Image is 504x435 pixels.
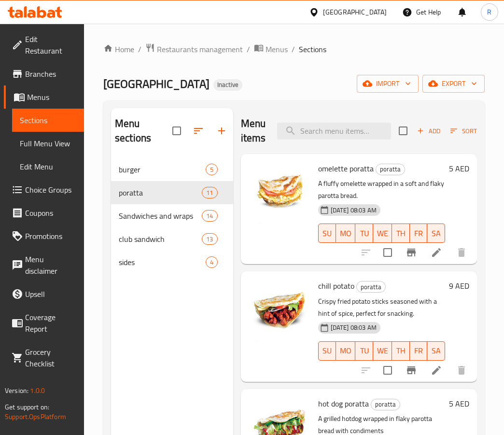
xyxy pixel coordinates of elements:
[202,235,217,244] span: 13
[202,233,217,245] div: items
[487,7,491,17] span: R
[249,162,310,224] img: omelette poratta
[450,241,473,264] button: delete
[206,165,217,174] span: 5
[119,256,206,268] span: sides
[327,323,380,332] span: [DATE] 08:03 AM
[25,207,76,219] span: Coupons
[25,253,76,277] span: Menu disclaimer
[115,116,172,145] h2: Menu sections
[4,340,84,375] a: Grocery Checklist
[410,341,428,361] button: FR
[371,399,400,410] span: poratta
[25,33,76,56] span: Edit Restaurant
[187,119,210,142] span: Sort sections
[422,75,485,93] button: export
[4,178,84,201] a: Choice Groups
[241,116,266,145] h2: Menu items
[449,162,469,175] h6: 5 AED
[111,204,233,227] div: Sandwiches and wraps14
[318,161,374,176] span: omelette poratta
[119,233,202,245] span: club sandwich
[340,344,351,358] span: MO
[336,341,355,361] button: MO
[400,359,423,382] button: Branch-specific-item
[202,188,217,197] span: 11
[25,184,76,196] span: Choice Groups
[4,201,84,225] a: Coupons
[392,341,410,361] button: TH
[450,359,473,382] button: delete
[103,73,210,95] span: [GEOGRAPHIC_DATA]
[213,79,242,91] div: Inactive
[27,91,76,103] span: Menus
[157,43,243,55] span: Restaurants management
[444,124,483,139] span: Sort items
[357,75,419,93] button: import
[25,230,76,242] span: Promotions
[206,256,218,268] div: items
[25,346,76,369] span: Grocery Checklist
[396,226,406,240] span: TH
[213,81,242,89] span: Inactive
[318,279,354,293] span: chill potato
[247,43,250,55] li: /
[376,164,405,175] span: poratta
[318,396,369,411] span: hot dog poratta
[25,288,76,300] span: Upsell
[322,344,333,358] span: SU
[430,78,477,90] span: export
[111,227,233,251] div: club sandwich13
[431,365,442,376] a: Edit menu item
[119,187,202,198] span: poratta
[20,161,76,172] span: Edit Menu
[356,281,386,293] div: poratta
[4,28,84,62] a: Edit Restaurant
[427,224,445,243] button: SA
[377,344,388,358] span: WE
[355,341,373,361] button: TU
[202,211,217,221] span: 14
[414,226,424,240] span: FR
[103,43,134,55] a: Home
[318,341,336,361] button: SU
[318,178,445,202] p: A fluffy omelette wrapped in a soft and flaky parotta bread.
[416,126,442,137] span: Add
[206,164,218,175] div: items
[111,251,233,274] div: sides4
[202,187,217,198] div: items
[359,226,369,240] span: TU
[373,341,392,361] button: WE
[450,126,477,137] span: Sort
[20,114,76,126] span: Sections
[111,158,233,181] div: burger5
[30,384,45,397] span: 1.0.0
[138,43,141,55] li: /
[396,344,406,358] span: TH
[266,43,288,55] span: Menus
[249,279,310,341] img: chill potato
[318,295,445,320] p: Crispy fried potato sticks seasoned with a hint of spice, perfect for snacking.
[103,43,485,56] nav: breadcrumb
[5,384,28,397] span: Version:
[378,242,398,263] span: Select to update
[410,224,428,243] button: FR
[364,78,411,90] span: import
[5,410,66,423] a: Support.OpsPlatform
[277,123,391,140] input: search
[206,258,217,267] span: 4
[5,401,49,413] span: Get support on:
[431,247,442,258] a: Edit menu item
[145,43,243,56] a: Restaurants management
[119,210,202,222] span: Sandwiches and wraps
[12,109,84,132] a: Sections
[119,164,206,175] span: burger
[378,360,398,380] span: Select to update
[4,85,84,109] a: Menus
[299,43,326,55] span: Sections
[254,43,288,56] a: Menus
[20,138,76,149] span: Full Menu View
[25,68,76,80] span: Branches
